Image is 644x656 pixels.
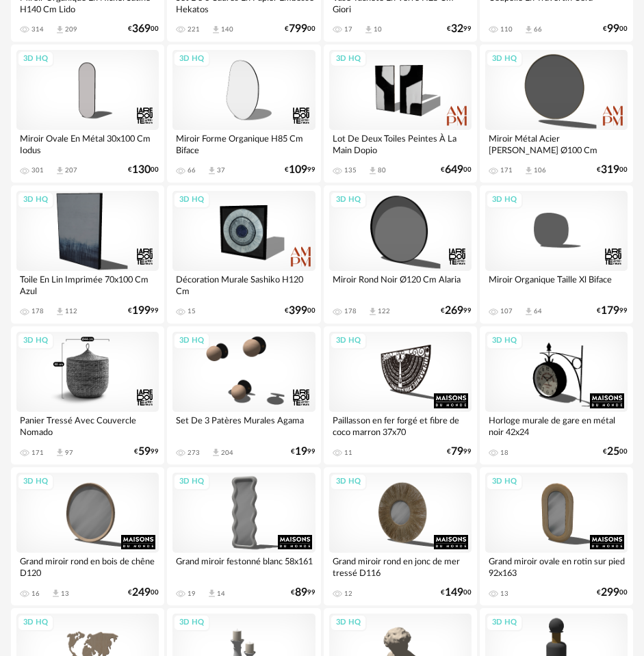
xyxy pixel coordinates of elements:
span: Download icon [55,25,65,35]
div: 80 [378,166,386,174]
span: Download icon [363,25,374,35]
div: 112 [65,307,77,315]
div: 14 [217,590,225,598]
span: Download icon [524,166,534,176]
div: € 00 [128,25,159,34]
div: Paillasson en fer forgé et fibre de coco marron 37x70 [329,412,472,439]
div: 66 [188,166,196,174]
div: 178 [31,307,44,315]
div: € 99 [291,588,315,597]
div: Horloge murale de gare en métal noir 42x24 [485,412,628,439]
div: Grand miroir festonné blanc 58x161 [172,553,315,580]
div: Miroir Forme Organique H85 Cm Biface [172,130,315,157]
div: € 99 [291,447,315,456]
div: Miroir Organique Taille Xl Biface [485,271,628,298]
div: € 00 [441,588,472,597]
div: Décoration Murale Sashiko H120 Cm [172,271,315,298]
a: 3D HQ Grand miroir ovale en rotin sur pied 92x163 13 €29900 [480,467,633,605]
span: Download icon [368,166,378,176]
div: 3D HQ [486,473,523,490]
a: 3D HQ Grand miroir rond en jonc de mer tressé D116 12 €14900 [324,467,477,605]
span: Download icon [524,25,534,35]
a: 3D HQ Miroir Forme Organique H85 Cm Biface 66 Download icon 37 €10999 [167,44,320,183]
div: 106 [534,166,546,174]
div: 3D HQ [330,614,367,631]
span: 369 [132,25,151,34]
span: 130 [132,166,151,174]
div: 3D HQ [486,192,523,209]
a: 3D HQ Set De 3 Patères Murales Agama 273 Download icon 204 €1999 [167,326,320,464]
div: 19 [188,590,196,598]
div: 209 [65,25,77,34]
div: 3D HQ [330,332,367,350]
span: 649 [445,166,463,174]
div: 13 [500,590,508,598]
div: € 00 [285,25,315,34]
div: Panier Tressé Avec Couvercle Nomado [16,412,159,439]
a: 3D HQ Décoration Murale Sashiko H120 Cm 15 €39900 [167,185,320,324]
div: € 99 [128,306,159,315]
a: 3D HQ Miroir Ovale En Métal 30x100 Cm Iodus 301 Download icon 207 €13000 [11,44,164,183]
span: 249 [132,588,151,597]
div: 273 [188,449,200,457]
span: 179 [601,306,619,315]
a: 3D HQ Paillasson en fer forgé et fibre de coco marron 37x70 11 €7999 [324,326,477,464]
span: 299 [601,588,619,597]
div: 3D HQ [17,473,54,490]
div: € 99 [447,25,472,34]
div: 171 [500,166,513,174]
div: 66 [534,25,542,34]
div: € 00 [597,166,628,174]
span: 269 [445,306,463,315]
div: € 00 [603,447,628,456]
div: 207 [65,166,77,174]
span: 799 [289,25,307,34]
span: 79 [451,447,463,456]
div: € 00 [597,588,628,597]
span: Download icon [55,166,65,176]
div: 12 [344,590,352,598]
span: Download icon [207,588,217,599]
div: € 99 [597,306,628,315]
div: 3D HQ [330,192,367,209]
span: Download icon [51,588,61,599]
span: 109 [289,166,307,174]
span: 399 [289,306,307,315]
div: 110 [500,25,513,34]
a: 3D HQ Panier Tressé Avec Couvercle Nomado 171 Download icon 97 €5999 [11,326,164,464]
div: 3D HQ [173,332,210,350]
div: 122 [378,307,390,315]
div: 18 [500,449,508,457]
div: 301 [31,166,44,174]
div: 107 [500,307,513,315]
div: Grand miroir rond en bois de chêne D120 [16,553,159,580]
div: € 00 [603,25,628,34]
span: Download icon [368,306,378,317]
span: 59 [138,447,151,456]
a: 3D HQ Grand miroir rond en bois de chêne D120 16 Download icon 13 €24900 [11,467,164,605]
div: 3D HQ [173,473,210,490]
div: 3D HQ [330,51,367,68]
div: 204 [221,449,233,457]
a: 3D HQ Horloge murale de gare en métal noir 42x24 18 €2500 [480,326,633,464]
div: € 00 [285,306,315,315]
div: 178 [344,307,357,315]
span: Download icon [211,447,221,458]
a: 3D HQ Miroir Organique Taille Xl Biface 107 Download icon 64 €17999 [480,185,633,324]
span: 199 [132,306,151,315]
span: Download icon [524,306,534,317]
div: Miroir Rond Noir Ø120 Cm Alaria [329,271,472,298]
div: 15 [188,307,196,315]
div: Miroir Métal Acier [PERSON_NAME] Ø100 Cm Caligone [485,130,628,157]
div: 17 [344,25,352,34]
div: € 99 [441,306,472,315]
div: 37 [217,166,225,174]
span: 25 [607,447,619,456]
div: € 00 [441,166,472,174]
div: 171 [31,449,44,457]
a: 3D HQ Grand miroir festonné blanc 58x161 19 Download icon 14 €8999 [167,467,320,605]
span: 19 [295,447,307,456]
div: 16 [31,590,40,598]
div: 3D HQ [486,332,523,350]
div: Set De 3 Patères Murales Agama [172,412,315,439]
